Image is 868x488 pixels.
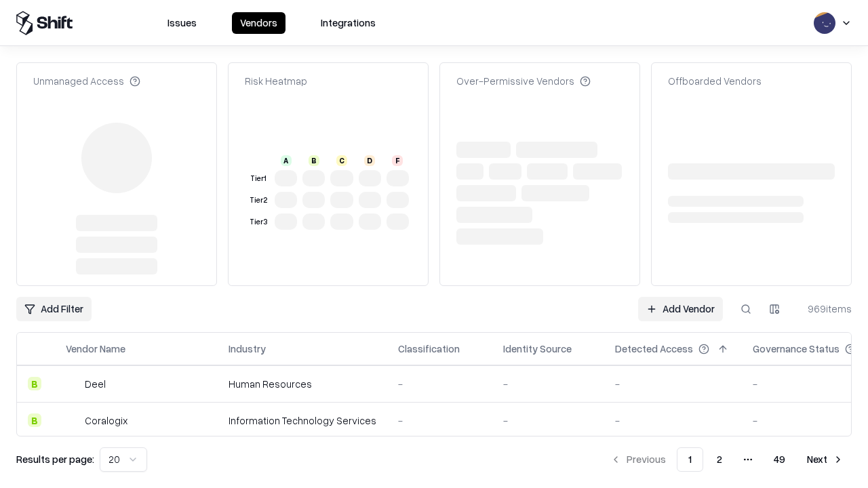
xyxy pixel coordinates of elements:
button: 2 [706,447,733,472]
div: Unmanaged Access [33,74,140,88]
div: Governance Status [753,342,840,356]
div: Industry [229,342,266,356]
button: Issues [159,12,205,34]
div: B [28,413,41,427]
div: Detected Access [615,342,693,356]
div: A [281,155,292,166]
div: B [309,155,319,166]
button: Add Filter [16,297,92,321]
div: Classification [398,342,460,356]
div: Risk Heatmap [245,74,307,88]
div: 969 items [797,302,852,316]
nav: pagination [602,447,852,472]
div: - [615,377,731,391]
div: Tier 3 [248,216,269,228]
a: Add Vendor [638,297,723,321]
div: F [392,155,403,166]
div: Tier 2 [248,195,269,206]
button: Vendors [232,12,285,34]
div: C [336,155,347,166]
p: Results per page: [16,452,94,466]
div: - [503,413,593,428]
div: Identity Source [503,342,572,356]
div: D [364,155,375,166]
img: Coralogix [66,413,79,427]
div: Human Resources [229,377,376,391]
div: Coralogix [85,413,127,428]
div: - [398,377,481,391]
div: - [615,413,731,428]
div: Tier 1 [248,173,269,184]
div: Over-Permissive Vendors [456,74,591,88]
div: Information Technology Services [229,413,376,428]
div: Deel [85,377,106,391]
div: Vendor Name [66,342,125,356]
button: 49 [763,447,796,472]
button: Integrations [313,12,384,34]
img: Deel [66,377,79,390]
div: - [398,413,481,428]
button: Next [799,447,852,472]
div: B [28,377,41,390]
button: 1 [677,447,703,472]
div: Offboarded Vendors [668,74,762,88]
div: - [503,377,593,391]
